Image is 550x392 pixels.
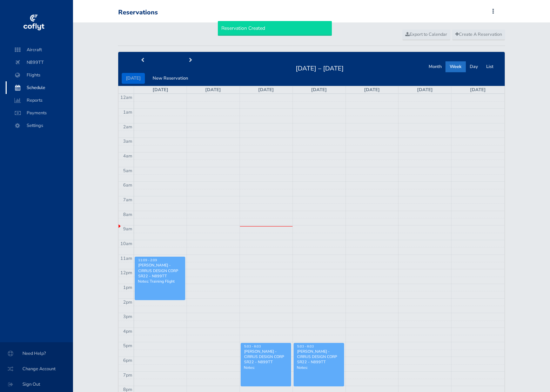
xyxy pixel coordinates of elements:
[405,31,447,38] span: Export to Calendar
[13,81,66,94] span: Schedule
[138,258,157,262] span: 11:09 - 2:09
[123,357,132,364] span: 6pm
[153,87,168,93] a: [DATE]
[120,94,132,101] span: 12am
[244,344,261,349] span: 5:03 - 8:03
[120,255,132,262] span: 11am
[123,372,132,378] span: 7pm
[123,211,132,218] span: 8am
[364,87,380,93] a: [DATE]
[138,279,182,284] p: Notes: Training Flight
[120,270,132,276] span: 12pm
[123,284,132,291] span: 1pm
[123,197,132,203] span: 7am
[244,349,288,365] div: [PERSON_NAME] - CIRRUS DESIGN CORP SR22 - N899TT
[482,61,498,72] button: List
[470,87,486,93] a: [DATE]
[402,29,450,40] a: Export to Calendar
[13,43,66,56] span: Aircraft
[123,153,132,159] span: 4am
[8,363,65,375] span: Change Account
[13,94,66,107] span: Reports
[123,343,132,349] span: 5pm
[8,378,65,391] span: Sign Out
[13,69,66,81] span: Flights
[297,344,314,349] span: 5:03 - 8:03
[123,109,132,115] span: 1am
[123,182,132,188] span: 6am
[118,9,158,16] div: Reservations
[123,124,132,130] span: 2am
[455,31,502,38] span: Create A Reservation
[122,73,145,84] button: [DATE]
[120,241,132,247] span: 10am
[166,55,215,66] button: next
[138,263,182,279] div: [PERSON_NAME] - CIRRUS DESIGN CORP SR22 - N899TT
[118,55,167,66] button: prev
[417,87,433,93] a: [DATE]
[123,299,132,305] span: 2pm
[291,63,348,73] h2: [DATE] – [DATE]
[297,349,341,365] div: [PERSON_NAME] - CIRRUS DESIGN CORP SR22 - N899TT
[13,119,66,132] span: Settings
[123,226,132,232] span: 9am
[258,87,274,93] a: [DATE]
[244,365,288,370] p: Notes:
[452,29,505,40] a: Create A Reservation
[218,21,332,36] div: Reservation Created
[123,328,132,334] span: 4pm
[465,61,482,72] button: Day
[148,73,192,84] button: New Reservation
[13,107,66,119] span: Payments
[123,168,132,174] span: 5am
[311,87,327,93] a: [DATE]
[123,138,132,144] span: 3am
[205,87,221,93] a: [DATE]
[297,365,341,370] p: Notes:
[13,56,66,69] span: N899TT
[123,313,132,320] span: 3pm
[22,12,45,33] img: coflyt logo
[445,61,466,72] button: Week
[8,347,65,360] span: Need Help?
[424,61,446,72] button: Month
